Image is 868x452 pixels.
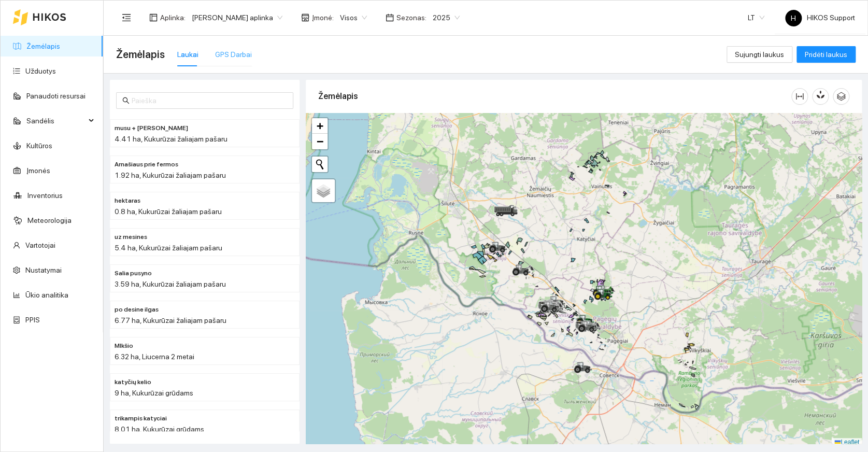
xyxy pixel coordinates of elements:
span: 6.77 ha, Kukurūzai žaliajam pašaru [115,316,226,324]
a: Sujungti laukus [727,50,792,59]
a: Vartotojai [25,241,55,249]
a: PPIS [25,316,40,324]
a: Leaflet [834,439,859,446]
span: Įmonė : [312,12,334,23]
a: Meteorologija [27,216,72,224]
span: HIKOS Support [785,13,855,22]
span: MIkšio [115,341,133,351]
button: Pridėti laukus [796,46,856,63]
a: Nustatymai [25,266,62,274]
div: Laukai [177,49,198,60]
span: 5.4 ha, Kukurūzai žaliajam pašaru [115,244,222,252]
span: − [317,135,323,148]
span: Visos [340,10,367,25]
a: Ūkio analitika [25,291,68,299]
span: Žemėlapis [116,46,165,63]
span: 2025 [433,10,460,25]
span: uz mesines [115,232,147,242]
a: Žemėlapis [26,42,60,50]
span: LT [748,10,764,25]
button: Sujungti laukus [727,46,792,63]
a: Užduotys [25,67,56,75]
span: trikampis katyciai [115,414,167,423]
a: Panaudoti resursai [26,92,86,100]
span: 3.59 ha, Kukurūzai žaliajam pašaru [115,280,226,288]
span: Aplinka : [160,12,186,23]
span: Sujungti laukus [735,49,784,60]
div: Žemėlapis [318,81,791,111]
a: Pridėti laukus [796,50,856,59]
button: column-width [791,88,808,105]
span: 0.8 ha, Kukurūzai žaliajam pašaru [115,207,222,216]
span: 8.01 ha, Kukurūzai grūdams [115,425,204,433]
a: Kultūros [26,142,52,150]
span: Sandėlis [26,110,86,131]
span: katyčių kelio [115,377,151,387]
span: column-width [792,92,807,101]
a: Įmonės [26,166,50,175]
span: Edgaro Sudeikio aplinka [192,10,282,25]
span: Sezonas : [396,12,426,23]
span: 4.41 ha, Kukurūzai žaliajam pašaru [115,135,227,143]
span: Pridėti laukus [805,49,847,60]
span: search [122,97,130,104]
span: Salia pusyno [115,269,152,278]
a: Inventorius [27,191,63,200]
a: Zoom in [312,118,328,134]
span: hektaras [115,196,140,206]
span: menu-fold [122,13,131,22]
button: Initiate a new search [312,157,328,172]
span: 1.92 ha, Kukurūzai žaliajam pašaru [115,171,226,179]
span: 6.32 ha, Liucerna 2 metai [115,352,194,361]
span: po desine ilgas [115,305,159,315]
span: shop [301,13,309,22]
a: Layers [312,179,335,202]
span: layout [149,13,158,22]
span: calendar [386,13,394,22]
a: Zoom out [312,134,328,149]
span: + [317,119,323,132]
span: H [791,10,796,26]
input: Paieška [132,95,287,106]
button: menu-fold [116,7,137,28]
span: 9 ha, Kukurūzai grūdams [115,389,193,397]
div: GPS Darbai [215,49,252,60]
span: Arnašiaus prie fermos [115,160,178,169]
span: musu + aldonos [115,123,188,133]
